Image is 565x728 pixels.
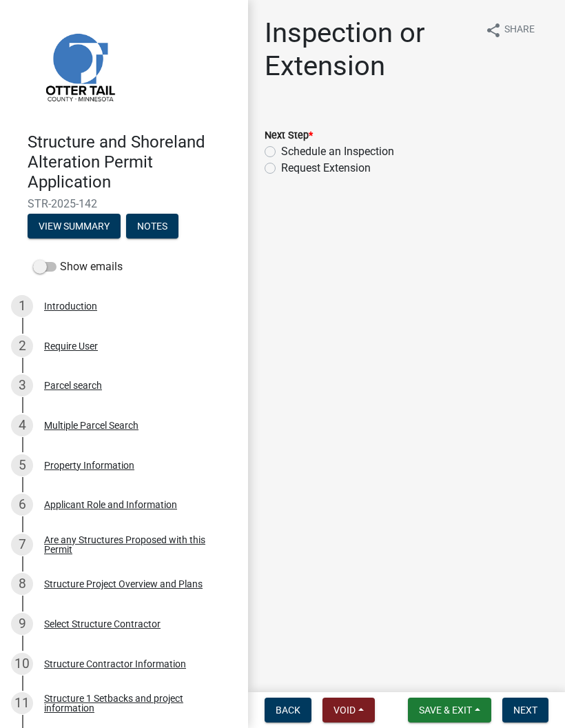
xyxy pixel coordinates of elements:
[44,579,203,589] div: Structure Project Overview and Plans
[513,705,537,716] span: Next
[44,535,226,554] div: Are any Structures Proposed with this Permit
[44,381,102,390] div: Parcel search
[126,222,178,233] wm-modal-confirm: Notes
[44,500,177,509] div: Applicant Role and Information
[28,214,121,239] button: View Summary
[276,705,300,716] span: Back
[265,17,474,83] h1: Inspection or Extension
[44,659,186,669] div: Structure Contractor Information
[28,14,131,118] img: Otter Tail County, Minnesota
[11,613,33,635] div: 9
[333,705,356,716] span: Void
[11,454,33,476] div: 5
[44,461,134,470] div: Property Information
[265,131,313,141] label: Next Step
[408,698,491,722] button: Save & Exit
[11,414,33,436] div: 4
[44,421,138,430] div: Multiple Parcel Search
[11,692,33,714] div: 11
[28,197,220,210] span: STR-2025-142
[44,619,161,629] div: Select Structure Contractor
[44,694,226,713] div: Structure 1 Setbacks and project information
[44,341,98,351] div: Require User
[44,301,97,311] div: Introduction
[474,17,546,43] button: shareShare
[11,295,33,317] div: 1
[281,143,394,160] label: Schedule an Inspection
[28,222,121,233] wm-modal-confirm: Summary
[11,653,33,675] div: 10
[502,698,548,722] button: Next
[11,494,33,516] div: 6
[265,698,311,722] button: Back
[281,160,371,176] label: Request Extension
[33,259,123,275] label: Show emails
[28,132,237,192] h4: Structure and Shoreland Alteration Permit Application
[322,698,375,722] button: Void
[485,22,502,39] i: share
[11,374,33,396] div: 3
[126,214,178,239] button: Notes
[11,335,33,357] div: 2
[419,705,472,716] span: Save & Exit
[11,534,33,556] div: 7
[11,573,33,595] div: 8
[504,22,535,39] span: Share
